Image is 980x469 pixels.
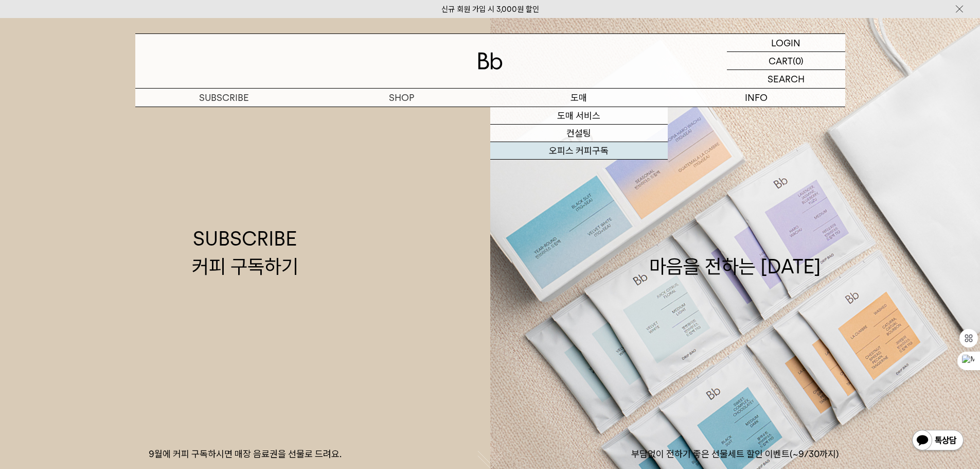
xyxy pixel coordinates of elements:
[668,89,845,107] p: INFO
[771,34,800,51] p: LOGIN
[490,142,668,160] a: 오피스 커피구독
[192,225,298,280] div: SUBSCRIBE 커피 구독하기
[478,53,503,70] img: 로고
[727,34,845,52] a: LOGIN
[490,107,668,125] a: 도매 서비스
[490,89,668,107] p: 도매
[649,225,821,280] div: 마음을 전하는 [DATE]
[490,125,668,142] a: 컨설팅
[911,429,965,454] img: 카카오톡 채널 1:1 채팅 버튼
[768,70,805,88] p: SEARCH
[727,52,845,70] a: CART (0)
[313,89,490,107] a: SHOP
[769,52,793,70] p: CART
[793,52,804,70] p: (0)
[135,89,313,107] a: SUBSCRIBE
[441,5,539,14] a: 신규 회원 가입 시 3,000원 할인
